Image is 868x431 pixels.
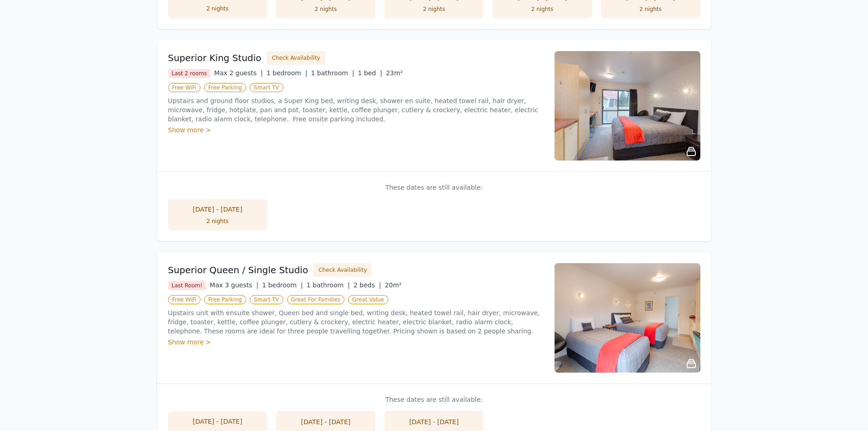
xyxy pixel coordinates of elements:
[177,205,258,214] div: [DATE] - [DATE]
[285,5,366,13] div: 2 nights
[168,69,211,78] span: Last 2 rooms
[168,308,544,336] p: Upstairs unit with ensuite shower, Queen bed and single bed, writing desk, heated towel rail, hai...
[168,96,544,124] p: Upstairs and ground floor studios, a Super King bed, writing desk, shower en suite, heated towel ...
[204,295,246,304] span: Free Parking
[204,83,246,92] span: Free Parking
[250,295,283,304] span: Smart TV
[168,183,700,192] p: These dates are still available:
[394,5,475,13] div: 2 nights
[386,69,403,77] span: 23m²
[177,417,258,426] div: [DATE] - [DATE]
[168,125,544,135] div: Show more >
[214,69,263,77] span: Max 2 guests |
[267,51,325,65] button: Check Availability
[168,338,544,347] div: Show more >
[168,52,262,64] h3: Superior King Studio
[307,281,350,289] span: 1 bathroom |
[610,5,691,13] div: 2 nights
[168,395,700,404] p: These dates are still available:
[285,417,366,426] div: [DATE] - [DATE]
[168,264,308,276] h3: Superior Queen / Single Studio
[267,69,308,77] span: 1 bedroom |
[250,83,283,92] span: Smart TV
[394,417,475,426] div: [DATE] - [DATE]
[311,69,354,77] span: 1 bathroom |
[168,83,201,92] span: Free WiFi
[358,69,382,77] span: 1 bed |
[262,281,303,289] span: 1 bedroom |
[287,295,344,304] span: Great For Families
[177,5,258,12] div: 2 nights
[168,295,201,304] span: Free WiFi
[502,5,583,13] div: 2 nights
[177,218,258,225] div: 2 nights
[210,281,258,289] span: Max 3 guests |
[168,281,206,290] span: Last Room!
[313,263,372,277] button: Check Availability
[354,281,381,289] span: 2 beds |
[348,295,388,304] span: Great Value
[385,281,401,289] span: 20m²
